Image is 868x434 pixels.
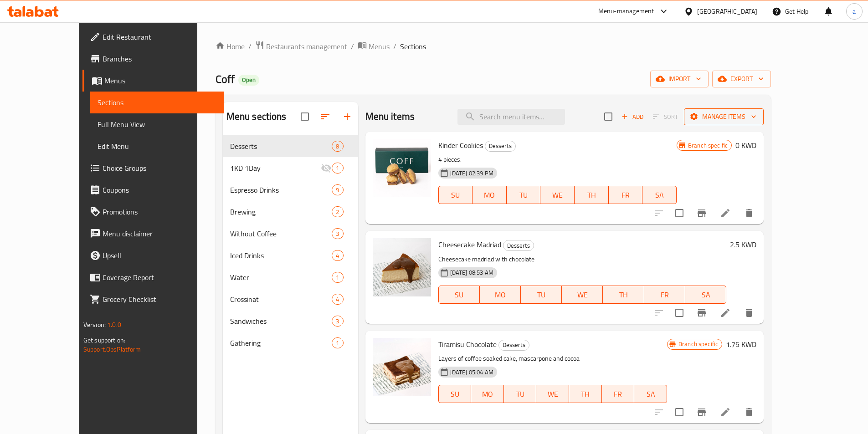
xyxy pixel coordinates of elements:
[578,189,605,202] span: TH
[216,69,235,89] span: Coff
[82,48,224,70] a: Branches
[82,26,224,48] a: Edit Restaurant
[223,157,358,179] div: 1KD 1Day1
[216,41,245,52] a: Home
[507,186,541,204] button: TU
[602,385,635,403] button: FR
[438,238,501,251] span: Cheesecake Madriad
[442,288,476,301] span: SU
[230,228,332,239] span: Without Coffee
[524,288,558,301] span: TU
[103,228,216,239] span: Menu disclaimer
[314,106,336,128] span: Sort sections
[438,154,677,165] p: 4 pieces.
[223,266,358,288] div: Water1
[738,401,760,423] button: delete
[540,388,565,401] span: WE
[650,71,709,87] button: import
[332,230,343,238] span: 3
[536,385,569,403] button: WE
[223,135,358,157] div: Desserts8
[223,201,358,223] div: Brewing2
[720,407,731,418] a: Edit menu item
[82,157,224,179] a: Choice Groups
[332,141,343,152] div: items
[82,70,224,92] a: Menus
[223,132,358,357] nav: Menu sections
[498,340,529,351] div: Desserts
[719,73,764,85] span: export
[691,401,713,423] button: Branch-specific-item
[598,6,654,17] div: Menu-management
[103,250,216,261] span: Upsell
[223,310,358,332] div: Sandwiches3
[438,186,473,204] button: SU
[332,316,343,327] div: items
[90,135,224,157] a: Edit Menu
[332,273,343,282] span: 1
[230,206,332,217] span: Brewing
[266,41,347,52] span: Restaurants management
[98,97,216,108] span: Sections
[107,319,121,331] span: 1.0.0
[238,76,259,84] span: Open
[332,228,343,239] div: items
[230,337,332,348] div: Gathering
[606,388,631,401] span: FR
[226,110,287,123] h2: Menu sections
[82,223,224,245] a: Menu disclaimer
[712,71,771,87] button: export
[98,119,216,130] span: Full Menu View
[82,288,224,310] a: Grocery Checklist
[510,189,537,202] span: TU
[373,139,431,197] img: Kinder Cookies
[726,338,756,351] h6: 1.75 KWD
[230,272,332,283] div: Water
[104,75,216,86] span: Menus
[230,294,332,305] div: Crossinat
[738,302,760,324] button: delete
[438,286,480,304] button: SU
[332,164,343,173] span: 1
[103,31,216,42] span: Edit Restaurant
[697,6,757,16] div: [GEOGRAPHIC_DATA]
[521,286,562,304] button: TU
[230,184,332,195] span: Espresso Drinks
[480,286,521,304] button: MO
[373,338,431,396] img: Tiramisu Chocolate
[103,294,216,305] span: Grocery Checklist
[473,186,507,204] button: MO
[569,385,602,403] button: TH
[216,41,771,52] nav: breadcrumb
[684,108,764,125] button: Manage items
[730,238,756,251] h6: 2.5 KWD
[248,41,252,52] li: /
[369,41,390,52] span: Menus
[540,186,575,204] button: WE
[82,266,224,288] a: Coverage Report
[573,388,598,401] span: TH
[90,113,224,135] a: Full Menu View
[476,189,503,202] span: MO
[255,41,347,52] a: Restaurants management
[223,179,358,201] div: Espresso Drinks9
[332,142,343,151] span: 8
[575,186,609,204] button: TH
[82,179,224,201] a: Coupons
[223,288,358,310] div: Crossinat4
[295,107,314,126] span: Select all sections
[438,254,727,265] p: Cheesecake madriad with chocolate
[670,303,689,322] span: Select to update
[365,110,415,123] h2: Menu items
[230,250,332,261] span: Iced Drinks
[735,139,756,152] h6: 0 KWD
[230,141,332,152] span: Desserts
[442,388,468,401] span: SU
[457,109,565,125] input: search
[471,385,504,403] button: MO
[98,141,216,152] span: Edit Menu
